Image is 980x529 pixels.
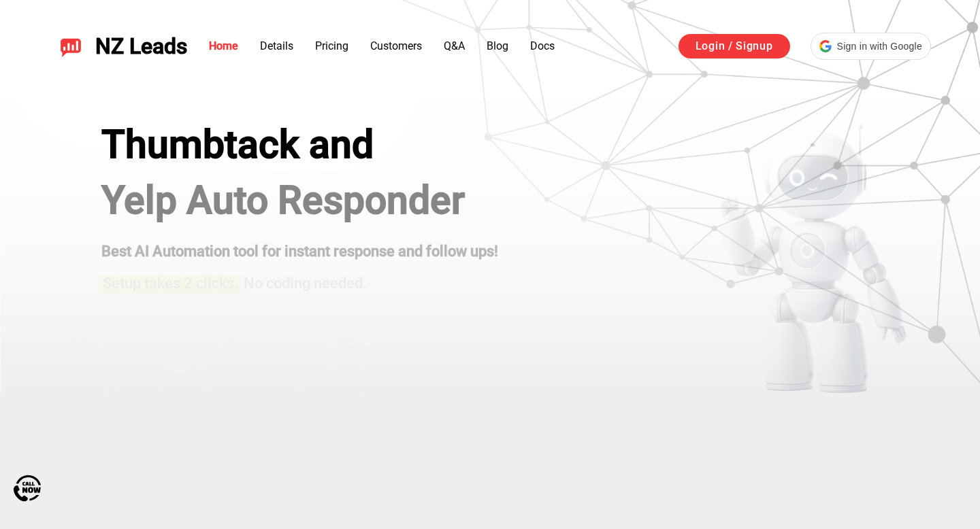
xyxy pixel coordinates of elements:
img: Call Now [14,475,41,502]
a: Home [209,39,238,52]
a: Docs [530,39,555,52]
span: Setup takes 2 clicks. [103,275,238,292]
div: Sign in with Google [811,33,931,60]
a: Customers [370,39,422,52]
img: NZ Leads logo [60,35,82,57]
h3: No coding needed. [101,267,498,294]
a: Details [260,39,293,52]
img: yelp bot [717,122,907,394]
span: Sign in with Google [837,39,922,54]
a: Login / Signup [679,34,790,58]
a: Blog [487,39,508,52]
a: Pricing [315,39,348,52]
h1: Yelp Auto Responder [101,178,498,223]
span: NZ Leads [95,34,187,59]
strong: Best AI Automation tool for instant response and follow ups! [101,243,498,260]
div: Thumbtack and [101,122,498,167]
a: Q&A [444,39,465,52]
